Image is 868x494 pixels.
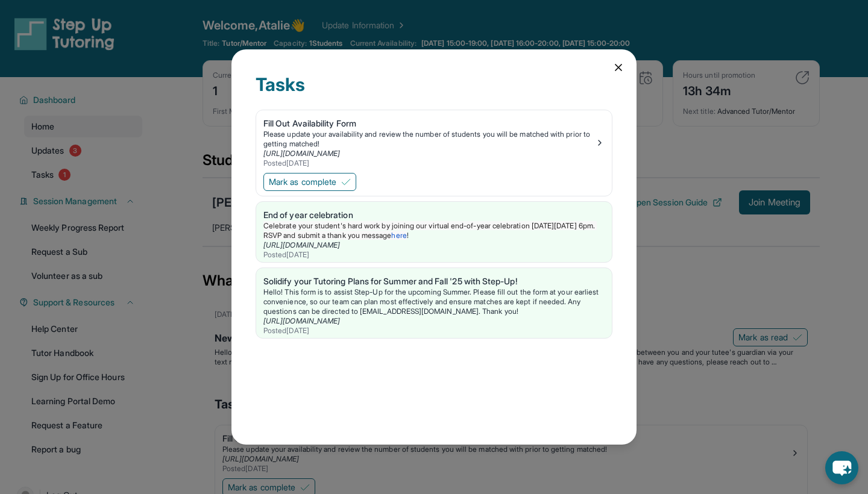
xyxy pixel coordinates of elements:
[263,316,340,325] a: [URL][DOMAIN_NAME]
[263,275,605,287] div: Solidify your Tutoring Plans for Summer and Fall '25 with Step-Up!
[341,177,351,187] img: Mark as complete
[263,117,595,130] div: Fill Out Availability Form
[269,176,336,188] span: Mark as complete
[263,221,605,240] p: !
[263,149,340,158] a: [URL][DOMAIN_NAME]
[256,202,612,262] a: End of year celebrationCelebrate your student's hard work by joining our virtual end-of-year cele...
[256,268,612,338] a: Solidify your Tutoring Plans for Summer and Fall '25 with Step-Up!Hello! This form is to assist S...
[263,326,605,336] div: Posted [DATE]
[391,231,406,240] a: here
[263,221,597,240] span: Celebrate your student's hard work by joining our virtual end-of-year celebration [DATE][DATE] 6p...
[256,110,612,170] a: Fill Out Availability FormPlease update your availability and review the number of students you w...
[263,130,595,149] div: Please update your availability and review the number of students you will be matched with prior ...
[263,209,605,221] div: End of year celebration
[263,250,605,260] div: Posted [DATE]
[263,173,356,191] button: Mark as complete
[263,158,595,168] div: Posted [DATE]
[825,451,858,484] button: chat-button
[263,287,605,316] p: Hello! This form is to assist Step-Up for the upcoming Summer. Please fill out the form at your e...
[263,240,340,249] a: [URL][DOMAIN_NAME]
[256,73,612,110] div: Tasks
